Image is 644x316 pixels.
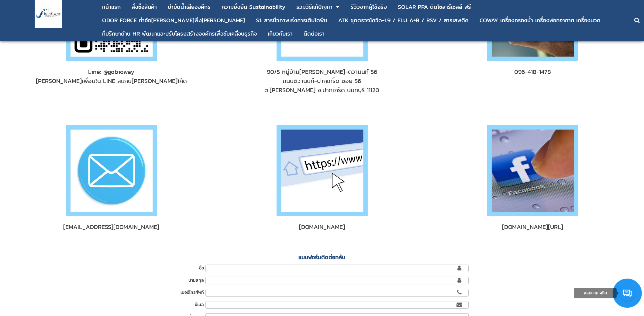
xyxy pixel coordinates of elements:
a: S1 สารชีวภาพเร่งการเติบโตพืช [256,15,327,26]
img: large-1644130236041.jpg [35,0,62,28]
a: รวมวิธีแก้ปัญหา [296,1,332,13]
a: เกี่ยวกับเรา [268,28,293,40]
span: สอบถาม คลิก [584,291,607,295]
div: [PERSON_NAME]เพื่อนใน LINE สแกน[PERSON_NAME]โค้ด [20,76,203,85]
label: นามสกุล [133,277,204,283]
div: ความยั่งยืน Sustainability [222,4,285,10]
label: ชื่อ [133,265,204,271]
span: [DOMAIN_NAME] [230,222,414,231]
div: ATK ชุดตรวจโควิด-19 / FLU A+B / RSV / สารเสพติด [338,18,469,23]
span: [EMAIL_ADDRESS][DOMAIN_NAME] [20,222,203,231]
a: ที่ปรึกษาด้าน HR พัฒนาและปรับโครงสร้างองค์กรเพื่อขับเคลื่อนธุรกิจ [102,28,257,40]
a: ATK ชุดตรวจโควิด-19 / FLU A+B / RSV / สารเสพติด [338,15,469,26]
div: ติดต่อเรา [304,31,325,36]
h1: แบบฟอร์มติดต่อกลับ [133,253,511,262]
div: 90/5 หมู่บ้าน[PERSON_NAME]-ติวานนท์ 56 [230,67,414,76]
div: สั่งซื้อสินค้า [132,4,157,10]
div: COWAY เครื่องกรองน้ำ เครื่องฟอกอากาศ เครื่องนวด [480,18,601,23]
label: อีเมล [133,301,204,308]
div: บําบัดน้ำเสียองค์กร [168,4,211,10]
a: SOLAR PPA ติดโซลาร์เซลล์ ฟรี [398,1,471,13]
a: หน้าแรก [102,1,121,13]
div: รีวิวจากผู้ใช้จริง [351,4,387,10]
div: หน้าแรก [102,4,121,10]
a: COWAY เครื่องกรองน้ำ เครื่องฟอกอากาศ เครื่องนวด [480,15,601,26]
a: สั่งซื้อสินค้า [132,1,157,13]
div: Line: @gobioway [20,67,203,76]
a: Line: @gobioway[PERSON_NAME]เพื่อนใน LINE สแกน[PERSON_NAME]โค้ด [20,67,203,85]
a: [DOMAIN_NAME][URL] [441,222,624,231]
a: ติดต่อเรา [304,28,325,40]
div: ต.[PERSON_NAME] อ.ปากเกร็ด นนทบุรี 11120 [230,85,414,95]
div: รวมวิธีแก้ปัญหา [296,4,332,10]
a: ODOR FORCE กำจัด[PERSON_NAME]พึง[PERSON_NAME] [102,15,245,26]
div: เกี่ยวกับเรา [268,31,293,36]
a: บําบัดน้ำเสียองค์กร [168,1,211,13]
a: รีวิวจากผู้ใช้จริง [351,1,387,13]
a: ความยั่งยืน Sustainability [222,1,285,13]
div: ถนนติวานนท์-ปากเกร็ด ซอย 56 [230,76,414,85]
div: ที่ปรึกษาด้าน HR พัฒนาและปรับโครงสร้างองค์กรเพื่อขับเคลื่อนธุรกิจ [102,31,257,36]
label: เบอร์โทรศัพท์ [133,289,204,296]
div: S1 สารชีวภาพเร่งการเติบโตพืช [256,18,327,23]
div: SOLAR PPA ติดโซลาร์เซลล์ ฟรี [398,4,471,10]
div: ODOR FORCE กำจัด[PERSON_NAME]พึง[PERSON_NAME] [102,18,245,23]
span: 096-418-1478 [441,67,624,76]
